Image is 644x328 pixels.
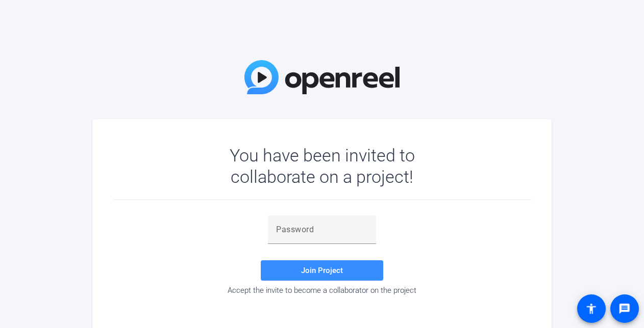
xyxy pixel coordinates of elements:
[585,303,598,315] mat-icon: accessibility
[200,145,444,187] div: You have been invited to collaborate on a project!
[261,260,383,281] button: Join Project
[618,303,631,315] mat-icon: message
[113,286,531,295] div: Accept the invite to become a collaborator on the project
[244,60,400,94] img: OpenReel Logo
[301,266,343,275] span: Join Project
[276,224,368,236] input: Password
